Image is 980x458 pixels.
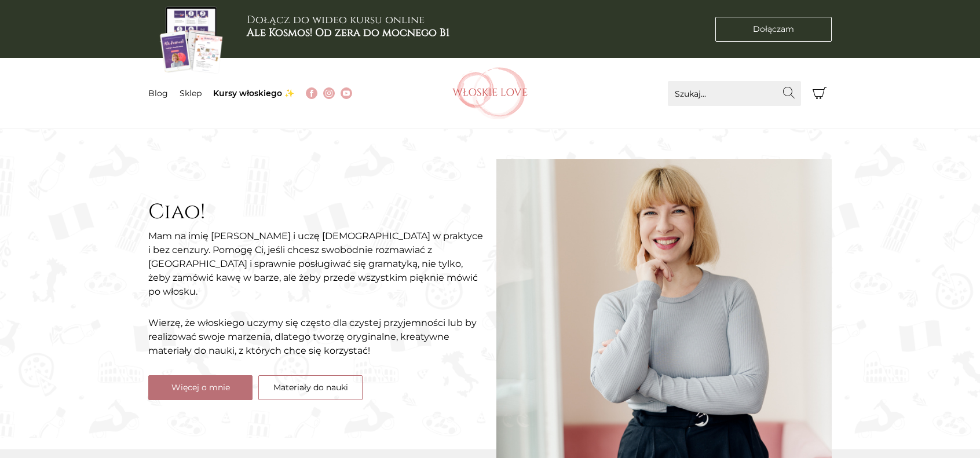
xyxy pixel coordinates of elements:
[148,229,484,299] p: Mam na imię [PERSON_NAME] i uczę [DEMOGRAPHIC_DATA] w praktyce i bez cenzury. Pomogę Ci, jeśli ch...
[258,375,363,400] a: Materiały do nauki
[247,14,449,39] h3: Dołącz do wideo kursu online
[180,88,202,98] a: Sklep
[452,67,528,119] img: Włoskielove
[213,88,294,98] a: Kursy włoskiego ✨
[148,88,168,98] a: Blog
[148,200,484,225] h2: Ciao!
[668,81,801,106] input: Szukaj...
[715,17,832,42] a: Dołączam
[753,23,794,35] span: Dołączam
[247,25,449,40] b: Ale Kosmos! Od zera do mocnego B1
[148,316,484,358] p: Wierzę, że włoskiego uczymy się często dla czystej przyjemności lub by realizować swoje marzenia,...
[148,375,253,400] a: Więcej o mnie
[807,81,832,106] button: Koszyk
